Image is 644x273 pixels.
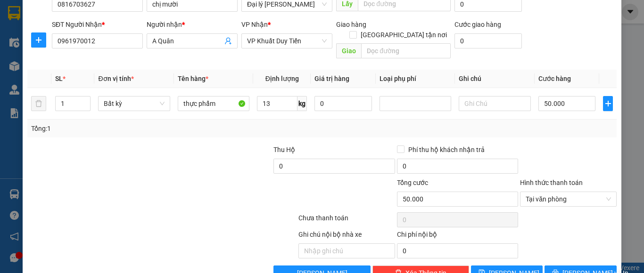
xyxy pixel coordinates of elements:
div: Tổng: 1 [31,123,249,134]
span: plus [603,100,612,107]
th: Loại phụ phí [376,70,455,88]
span: Tổng cước [397,179,428,186]
span: Cước hàng [538,75,571,82]
input: Cước giao hàng [454,33,522,48]
span: SL [55,75,63,82]
input: Ghi Chú [459,96,530,111]
span: VP Nhận [241,21,268,28]
input: Dọc đường [361,43,451,58]
div: Chi phí nội bộ [397,229,518,243]
span: Giá trị hàng [314,75,349,82]
span: user-add [224,37,232,45]
label: Cước giao hàng [454,21,501,28]
span: Đơn vị tính [98,75,133,82]
input: VD: Bàn, Ghế [178,96,249,111]
span: Phí thu hộ khách nhận trả [405,145,488,155]
label: Hình thức thanh toán [520,179,583,186]
span: Tên hàng [178,75,208,82]
span: Bất kỳ [104,96,164,111]
span: Tại văn phòng [526,192,611,206]
div: Chưa thanh toán [297,213,396,229]
span: [GEOGRAPHIC_DATA] tận nơi [357,30,451,40]
span: Thu Hộ [273,146,295,153]
button: plus [603,96,613,111]
div: Ghi chú nội bộ nhà xe [298,229,395,243]
span: VP Khuất Duy Tiến [247,34,327,48]
button: delete [31,96,46,111]
input: 0 [314,96,372,111]
th: Ghi chú [455,70,534,88]
span: Giao [336,43,361,58]
span: Giao hàng [336,21,366,28]
span: Định lượng [265,75,299,82]
button: plus [31,32,46,48]
div: SĐT Người Nhận [52,19,143,30]
input: Nhập ghi chú [298,243,395,258]
span: kg [297,96,307,111]
div: Người nhận [147,19,238,30]
span: plus [32,36,46,44]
